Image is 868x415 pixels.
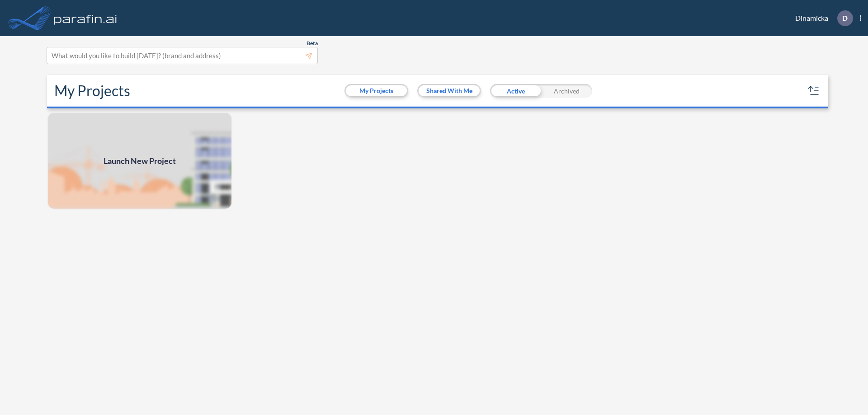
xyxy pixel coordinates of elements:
[307,40,318,47] span: Beta
[807,84,821,98] button: sort
[419,85,480,96] button: Shared With Me
[104,155,176,167] span: Launch New Project
[782,10,861,26] div: Dinamicka
[47,112,232,210] a: Launch New Project
[490,84,541,98] div: Active
[541,84,592,98] div: Archived
[54,82,130,99] h2: My Projects
[47,112,232,210] img: add
[842,14,848,22] p: D
[346,85,407,96] button: My Projects
[52,9,119,27] img: logo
